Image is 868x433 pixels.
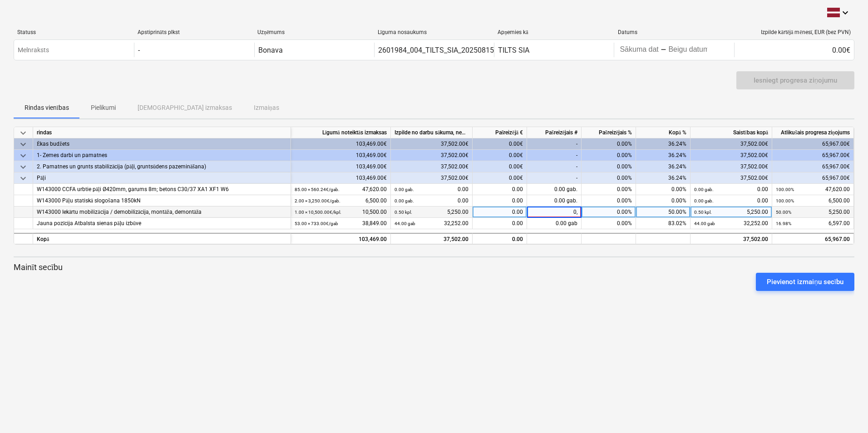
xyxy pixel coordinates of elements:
div: Izpilde no darbu sākuma, neskaitot kārtējā mēneša izpildi [391,127,473,138]
div: 0.00% [582,184,636,195]
div: 65,967.00€ [772,138,854,150]
div: - [527,161,582,172]
div: 5,250.00 [694,207,768,218]
div: 37,502.00€ [391,172,473,184]
div: 5,250.00 [395,207,469,218]
div: 47,620.00 [295,184,387,195]
div: 0.00% [582,207,636,218]
div: 103,469.00€ [291,138,391,150]
div: 0.00% [636,184,690,195]
div: 0.00 [694,195,768,207]
div: Ēkas budžets [37,138,287,150]
div: W143000 CCFA urbtie pāļi Ø420mm, garums 8m; betons C30/37 XA1 XF1 W6 [37,184,287,195]
div: 36.24% [636,161,690,172]
div: 103,469.00 [295,234,387,245]
div: Kopā [33,233,291,244]
div: 65,967.00 [776,234,850,245]
div: Pievienot izmaiņu secību [767,276,843,288]
div: 0.00 [473,184,527,195]
div: 37,502.00€ [690,138,772,150]
p: Melnraksts [18,45,49,55]
div: 37,502.00€ [391,161,473,172]
small: 2.00 × 3,250.00€ / gab. [295,198,340,203]
small: 0.00 gab. [395,198,414,203]
div: 36.24% [636,150,690,161]
div: Apstiprināts plkst [138,29,251,36]
div: Uzņēmums [257,29,370,36]
span: keyboard_arrow_down [18,150,29,161]
div: 0.00 [395,195,469,207]
div: 37,502.00 [395,234,469,245]
div: 65,967.00€ [772,150,854,161]
div: 6,500.00 [776,195,850,207]
div: Pašreizējais % [582,127,636,138]
div: 0.00€ [473,150,527,161]
small: 85.00 × 560.24€ / gab. [295,187,340,192]
div: 103,469.00€ [291,172,391,184]
div: 36.24% [636,138,690,150]
small: 53.00 × 733.00€ / gab [295,221,338,226]
small: 44.00 gab [694,221,715,226]
div: 103,469.00€ [291,161,391,172]
div: Datums [618,29,731,35]
div: W143000 Pāļu statiskā slogošana 1850kN [37,195,287,207]
div: 32,252.00 [395,218,469,229]
div: 0.00% [582,172,636,184]
div: 2. Pamatnes un grunts stabilizācija (pāļi, gruntsūdens pazemināšana) [37,161,287,172]
div: Pāļi [37,172,287,184]
div: 0.00 [694,184,768,195]
div: - [527,138,582,150]
span: keyboard_arrow_down [18,128,29,138]
span: keyboard_arrow_down [18,173,29,184]
small: 100.00% [776,198,794,203]
p: Mainīt secību [14,262,854,273]
div: - [527,150,582,161]
div: Apņemies kā [498,29,611,36]
div: 37,502.00 [690,233,772,244]
div: 103,469.00€ [291,150,391,161]
div: 6,597.00 [776,218,850,229]
div: - [138,46,140,54]
div: 0.00 [473,233,527,244]
div: 37,502.00€ [690,161,772,172]
div: - [527,172,582,184]
small: 0.00 gab. [694,187,714,192]
div: 2601984_004_TILTS_SIA_20250815_Ligums_CCFA_palu_izbuve_2025-2_PR1G_3karta.pdf [378,46,666,54]
p: Rindas vienības [25,103,69,113]
small: 44.00 gab [395,221,415,226]
div: 0.00% [582,195,636,207]
div: Bonava [258,46,283,54]
div: W143000 Iekārtu mobilizācija / demobilizācija, montāža, demontāža [37,207,287,218]
div: 0.00 [473,195,527,207]
div: 0.00€ [473,172,527,184]
div: Jauna pozīcija Atbalsta sienas pāļu izbūve [37,218,287,229]
div: 1- Zemes darbi un pamatnes [37,150,287,161]
div: 0.00% [582,150,636,161]
div: 37,502.00€ [690,172,772,184]
div: Pašreizējā € [473,127,527,138]
div: 0.00% [582,218,636,229]
div: 65,967.00€ [772,161,854,172]
div: Kopā % [636,127,690,138]
div: 50.00% [636,207,690,218]
div: Līguma nosaukums [378,29,491,36]
div: 0.00€ [734,43,854,57]
div: Saistības kopā [690,127,772,138]
div: 37,502.00€ [391,150,473,161]
div: 36.24% [636,172,690,184]
div: 0.00€ [473,138,527,150]
div: 37,502.00€ [690,150,772,161]
div: 65,967.00€ [772,172,854,184]
div: rindas [33,127,291,138]
small: 16.98% [776,221,791,226]
div: TILTS SIA [498,46,529,54]
span: keyboard_arrow_down [18,139,29,150]
small: 0.50 kpl. [694,210,712,215]
div: 0.00 gab. [527,195,582,207]
div: Statuss [17,29,130,35]
small: 0.00 gab. [694,198,714,203]
div: 0.00% [582,138,636,150]
div: 10,500.00 [295,207,387,218]
div: Atlikušais progresa ziņojums [772,127,854,138]
div: Izpilde kārtējā mēnesī, EUR (bez PVN) [738,29,851,36]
